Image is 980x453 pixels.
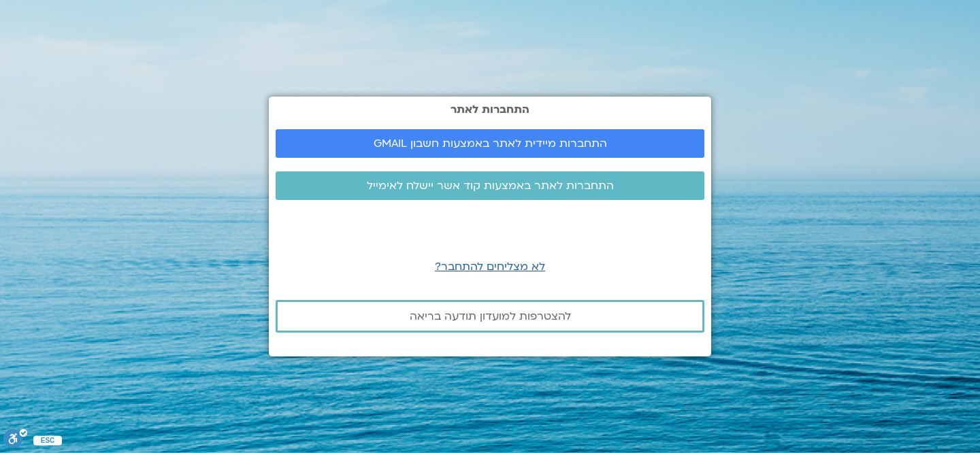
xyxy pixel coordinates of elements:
[435,259,545,274] a: לא מצליחים להתחבר?
[374,137,607,150] span: התחברות מיידית לאתר באמצעות חשבון GMAIL
[410,310,571,322] span: להצטרפות למועדון תודעה בריאה
[367,180,614,192] span: התחברות לאתר באמצעות קוד אשר יישלח לאימייל
[276,129,704,158] a: התחברות מיידית לאתר באמצעות חשבון GMAIL
[276,171,704,200] a: התחברות לאתר באמצעות קוד אשר יישלח לאימייל
[276,103,704,116] h2: התחברות לאתר
[276,300,704,333] a: להצטרפות למועדון תודעה בריאה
